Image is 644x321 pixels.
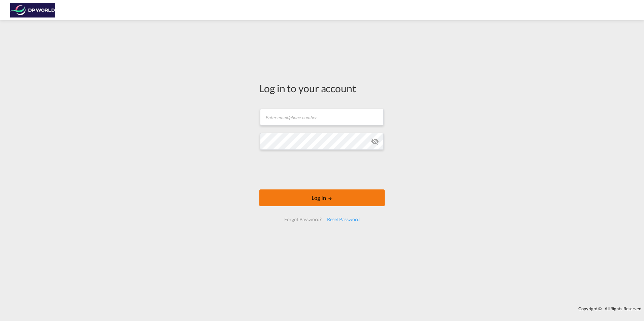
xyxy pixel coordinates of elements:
[371,137,379,145] md-icon: icon-eye-off
[10,3,56,18] img: c08ca190194411f088ed0f3ba295208c.png
[282,213,324,225] div: Forgot Password?
[271,156,373,183] iframe: reCAPTCHA
[324,213,362,225] div: Reset Password
[259,81,385,95] div: Log in to your account
[260,109,384,126] input: Enter email/phone number
[259,189,385,206] button: LOGIN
